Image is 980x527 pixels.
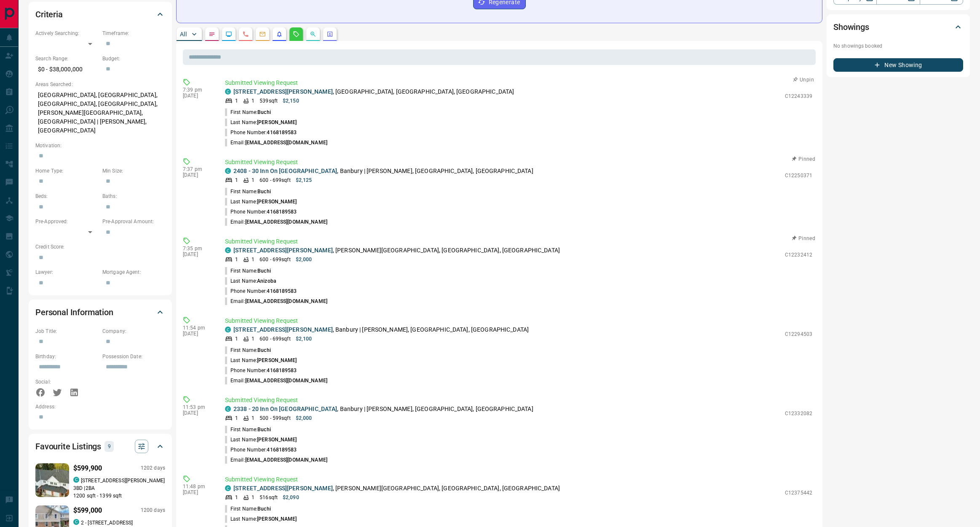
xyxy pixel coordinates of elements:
[73,519,79,525] div: condos.ca
[35,462,165,500] a: Favourited listing$599,9001202 dayscondos.ca[STREET_ADDRESS][PERSON_NAME]3BD |2BA1200 sqft - 1399...
[225,237,812,246] p: Submitted Viewing Request
[785,410,812,417] p: C12332082
[35,268,98,276] p: Lawyer:
[233,405,337,412] a: 2338 - 20 Inn On [GEOGRAPHIC_DATA]
[225,377,327,384] p: Email:
[183,489,212,495] p: [DATE]
[233,167,533,176] p: , Banbury | [PERSON_NAME], [GEOGRAPHIC_DATA], [GEOGRAPHIC_DATA]
[225,119,297,126] p: Last Name:
[225,31,232,38] svg: Lead Browsing Activity
[252,414,254,422] p: 1
[27,463,78,497] img: Favourited listing
[791,155,816,163] button: Pinned
[257,516,297,522] span: [PERSON_NAME]
[791,76,816,84] button: Unpin
[245,140,327,146] span: [EMAIL_ADDRESS][DOMAIN_NAME]
[183,331,212,337] p: [DATE]
[833,42,963,50] p: No showings booked
[73,477,79,483] div: condos.ca
[225,158,812,167] p: Submitted Viewing Request
[252,176,254,184] p: 1
[35,436,165,457] div: Favourite Listings9
[260,414,290,422] p: 500 - 599 sqft
[283,494,299,501] p: $2,090
[183,246,212,251] p: 7:35 pm
[35,8,63,21] h2: Criteria
[225,367,297,374] p: Phone Number:
[183,410,212,416] p: [DATE]
[252,256,254,263] p: 1
[35,243,165,251] p: Credit Score:
[267,130,297,135] span: 4168189583
[35,167,98,175] p: Home Type:
[183,93,212,99] p: [DATE]
[183,251,212,257] p: [DATE]
[225,505,271,513] p: First Name:
[267,447,297,453] span: 4168189583
[267,288,297,294] span: 4168189583
[225,346,271,354] p: First Name:
[102,268,165,276] p: Mortgage Agent:
[35,302,165,322] div: Personal Information
[180,31,187,37] p: All
[259,31,266,38] svg: Emails
[102,353,165,360] p: Possession Date:
[141,465,165,472] p: 1202 days
[73,484,165,492] p: 3 BD | 2 BA
[225,396,812,405] p: Submitted Viewing Request
[791,235,816,242] button: Pinned
[225,406,231,412] div: condos.ca
[73,463,102,473] p: $599,900
[35,218,98,225] p: Pre-Approved:
[267,368,297,373] span: 4168189583
[225,357,297,364] p: Last Name:
[225,316,812,325] p: Submitted Viewing Request
[233,87,514,96] p: , [GEOGRAPHIC_DATA], [GEOGRAPHIC_DATA], [GEOGRAPHIC_DATA]
[141,507,165,514] p: 1200 days
[233,246,560,255] p: , [PERSON_NAME][GEOGRAPHIC_DATA], [GEOGRAPHIC_DATA], [GEOGRAPHIC_DATA]
[81,519,133,527] p: 2 - [STREET_ADDRESS]
[233,325,529,334] p: , Banbury | [PERSON_NAME], [GEOGRAPHIC_DATA], [GEOGRAPHIC_DATA]
[225,188,271,195] p: First Name:
[225,218,327,226] p: Email:
[260,256,290,263] p: 600 - 699 sqft
[245,219,327,225] span: [EMAIL_ADDRESS][DOMAIN_NAME]
[276,31,283,38] svg: Listing Alerts
[245,298,327,304] span: [EMAIL_ADDRESS][DOMAIN_NAME]
[73,505,102,516] p: $599,000
[183,87,212,93] p: 7:39 pm
[35,403,165,411] p: Address:
[35,142,165,149] p: Motivation:
[260,494,278,501] p: 516 sqft
[35,4,165,24] div: Criteria
[225,426,271,433] p: First Name:
[310,31,316,38] svg: Opportunities
[257,357,297,363] span: [PERSON_NAME]
[833,17,963,37] div: Showings
[257,109,271,115] span: Buchi
[257,268,271,274] span: Buchi
[225,267,271,275] p: First Name:
[785,172,812,179] p: C12250371
[233,485,333,492] a: [STREET_ADDRESS][PERSON_NAME]
[233,405,533,413] p: , Banbury | [PERSON_NAME], [GEOGRAPHIC_DATA], [GEOGRAPHIC_DATA]
[257,278,276,284] span: Anizoba
[785,92,812,100] p: C12243339
[225,287,297,295] p: Phone Number:
[235,414,238,422] p: 1
[252,97,254,105] p: 1
[102,218,165,225] p: Pre-Approval Amount:
[102,55,165,62] p: Budget:
[225,129,297,136] p: Phone Number:
[35,353,98,360] p: Birthday:
[209,31,215,38] svg: Notes
[102,30,165,37] p: Timeframe:
[225,297,327,305] p: Email:
[235,256,238,263] p: 1
[235,97,238,105] p: 1
[35,192,98,200] p: Beds:
[257,427,271,432] span: Buchi
[225,198,297,205] p: Last Name:
[225,108,271,116] p: First Name:
[35,81,165,88] p: Areas Searched:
